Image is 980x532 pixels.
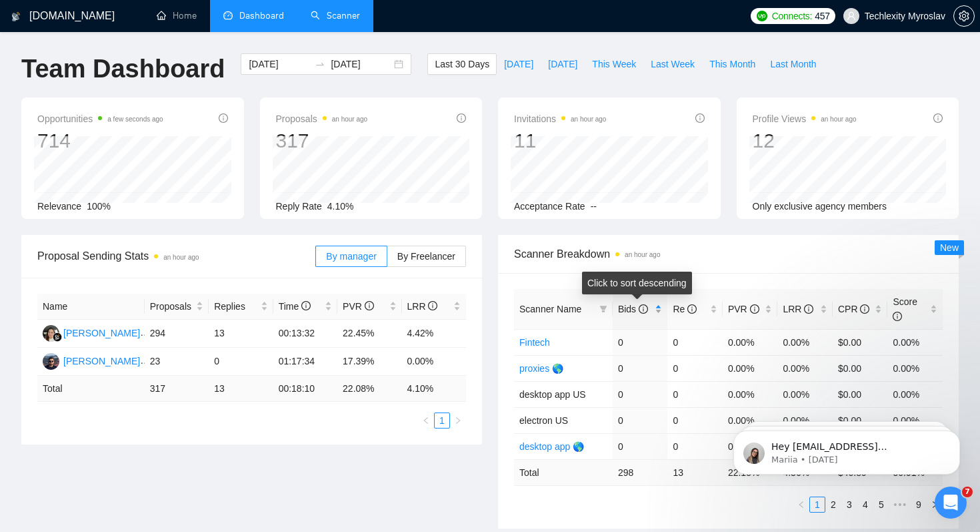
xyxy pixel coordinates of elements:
iframe: Intercom notifications message [713,403,980,496]
span: info-circle [219,113,228,123]
div: 714 [37,128,163,154]
li: Previous Page [793,497,809,513]
span: info-circle [365,301,374,310]
div: [PERSON_NAME] [63,326,140,340]
span: Relevance [37,201,81,212]
li: Previous Page [418,413,434,429]
button: Last Week [643,53,702,75]
li: Next Page [450,413,466,429]
span: right [454,417,462,425]
td: 0.00% [887,355,943,381]
td: 0 [613,355,668,381]
td: 0.00% [777,381,833,407]
a: proxies 🌎 [519,363,563,374]
th: Proposals [145,294,209,320]
span: Re [673,304,697,314]
a: searchScanner [311,10,360,21]
td: 01:17:34 [273,348,337,376]
span: info-circle [893,312,902,321]
td: 0.00% [887,329,943,355]
button: Last Month [763,53,823,75]
span: Time [279,301,311,312]
button: left [418,413,434,429]
a: 2 [826,497,841,512]
span: 100% [87,201,111,212]
span: info-circle [933,113,943,123]
time: an hour ago [625,251,660,258]
span: right [931,501,939,509]
td: Total [37,376,145,402]
span: Profile Views [753,111,857,127]
span: Invitations [514,111,606,127]
span: Scanner Breakdown [514,246,943,262]
span: Scanner Name [519,304,581,314]
td: 0 [613,329,668,355]
a: desktop app 🌎 [519,441,584,452]
li: 4 [857,497,873,513]
span: 4.10% [327,201,354,212]
a: LA[PERSON_NAME] [43,327,140,338]
span: Reply Rate [276,201,322,212]
th: Replies [209,294,273,320]
span: electron US [519,415,568,426]
td: 317 [145,376,209,402]
time: an hour ago [571,115,606,123]
li: Next Page [927,497,943,513]
a: Fintech [519,337,550,348]
span: Opportunities [37,111,163,127]
span: [DATE] [504,57,533,71]
img: LA [43,325,59,342]
td: 0.00% [887,381,943,407]
span: By manager [326,251,376,262]
a: 9 [911,497,926,512]
div: 12 [753,128,857,154]
a: 4 [858,497,873,512]
a: 3 [842,497,857,512]
td: 0 [667,381,723,407]
span: info-circle [860,304,869,314]
td: 0.00% [723,355,778,381]
button: right [450,413,466,429]
time: an hour ago [332,115,367,123]
span: swap-right [315,59,325,69]
li: Next 5 Pages [889,497,911,513]
span: info-circle [428,301,437,310]
td: 0.00% [402,348,467,376]
div: 317 [276,128,368,154]
li: 5 [873,497,889,513]
span: ••• [889,497,911,513]
span: Dashboard [239,10,284,21]
span: info-circle [301,301,311,310]
button: setting [953,5,975,27]
td: $0.00 [833,329,888,355]
td: 0 [667,355,723,381]
a: 5 [874,497,889,512]
span: info-circle [804,304,813,314]
span: CPR [838,304,869,314]
span: info-circle [750,304,759,314]
h1: Team Dashboard [21,53,225,85]
button: left [793,497,809,513]
span: to [315,59,325,69]
li: 9 [911,497,927,513]
td: 4.42% [402,320,467,348]
img: MK [43,353,59,370]
td: 0.00% [723,381,778,407]
span: Replies [214,299,257,314]
input: End date [331,57,391,71]
td: 13 [209,320,273,348]
td: 0 [667,407,723,433]
span: info-circle [695,113,705,123]
iframe: Intercom live chat [935,487,967,519]
td: 00:18:10 [273,376,337,402]
li: 2 [825,497,841,513]
span: This Week [592,57,636,71]
td: 0 [209,348,273,376]
time: an hour ago [821,115,856,123]
span: PVR [343,301,374,312]
span: Only exclusive agency members [753,201,887,212]
span: 7 [962,487,973,497]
